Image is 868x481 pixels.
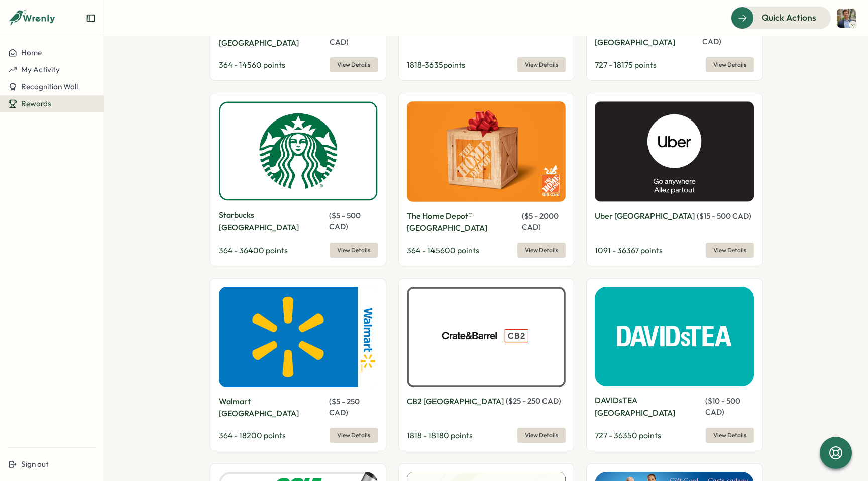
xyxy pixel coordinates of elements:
[595,430,661,440] span: 727 - 36350 points
[525,58,558,72] span: View Details
[219,60,285,70] span: 364 - 14560 points
[21,459,49,469] span: Sign out
[705,396,740,417] span: ( $ 10 - 500 CAD )
[706,243,754,258] button: View Details
[407,101,566,202] img: The Home Depot® Canada
[407,395,504,408] p: CB2 [GEOGRAPHIC_DATA]
[517,57,566,72] button: View Details
[522,211,559,232] span: ( $ 5 - 2000 CAD )
[329,211,361,231] span: ( $ 5 - 500 CAD )
[219,24,328,49] p: DoorDash [GEOGRAPHIC_DATA]
[595,210,695,222] p: Uber [GEOGRAPHIC_DATA]
[517,243,566,258] button: View Details
[330,57,378,72] button: View Details
[219,430,286,440] span: 364 - 18200 points
[706,57,754,72] button: View Details
[525,428,558,442] span: View Details
[21,48,42,57] span: Home
[595,394,703,419] p: DAVIDsTEA [GEOGRAPHIC_DATA]
[697,211,751,221] span: ( $ 15 - 500 CAD )
[506,396,561,406] span: ( $ 25 - 250 CAD )
[837,9,856,28] img: Oskar Dunklee
[330,428,378,443] button: View Details
[407,287,566,387] img: CB2 Canada
[713,243,746,257] span: View Details
[595,287,754,386] img: DAVIDsTEA Canada
[595,60,657,70] span: 727 - 18175 points
[525,243,558,257] span: View Details
[595,24,700,49] p: Sephora [GEOGRAPHIC_DATA]
[713,428,746,442] span: View Details
[407,430,473,440] span: 1818 - 18180 points
[595,101,754,202] img: Uber Canada
[706,428,754,443] button: View Details
[337,243,370,257] span: View Details
[219,209,327,234] p: Starbucks [GEOGRAPHIC_DATA]
[762,11,816,24] span: Quick Actions
[219,245,288,255] span: 364 - 36400 points
[595,245,663,255] span: 1091 - 36367 points
[86,13,96,23] button: Expand sidebar
[337,58,370,72] span: View Details
[407,245,479,255] span: 364 - 145600 points
[713,58,746,72] span: View Details
[407,210,520,235] p: The Home Depot® [GEOGRAPHIC_DATA]
[219,101,378,201] img: Starbucks Canada
[337,428,370,442] span: View Details
[407,60,465,70] span: 1818 - 3635 points
[21,82,78,91] span: Recognition Wall
[219,287,378,387] img: Walmart Canada
[731,7,831,29] button: Quick Actions
[330,243,378,258] button: View Details
[219,395,327,420] p: Walmart [GEOGRAPHIC_DATA]
[21,99,51,108] span: Rewards
[329,397,360,417] span: ( $ 5 - 250 CAD )
[21,65,60,74] span: My Activity
[517,428,566,443] button: View Details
